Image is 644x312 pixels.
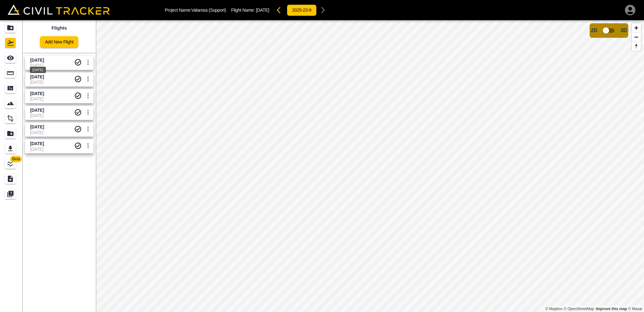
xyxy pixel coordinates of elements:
[30,67,46,73] div: [DATE]
[96,20,644,312] canvas: Map
[632,23,641,32] button: Zoom in
[628,307,642,311] a: Maxar
[596,307,627,311] a: Map feedback
[564,307,594,311] a: OpenStreetMap
[632,42,641,51] button: Reset bearing to north
[287,4,317,16] button: 2025-23-9
[621,28,627,33] span: 3D
[231,8,269,13] p: Flight Name:
[256,8,269,13] span: [DATE]
[632,32,641,42] button: Zoom out
[545,307,563,311] a: Mapbox
[165,8,226,13] p: Project Name: Valarosa (Support)
[591,28,597,33] span: 2D
[8,4,110,15] img: Civil Tracker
